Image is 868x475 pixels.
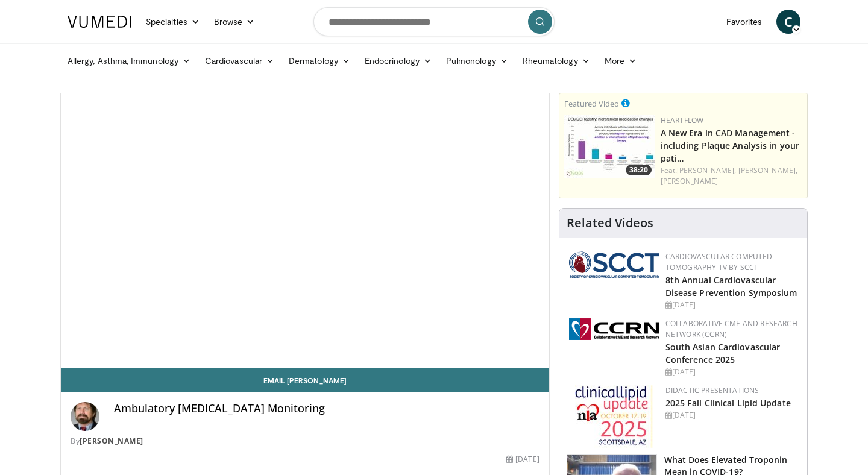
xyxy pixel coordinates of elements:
[61,93,549,368] video-js: Video Player
[665,397,791,409] a: 2025 Fall Clinical Lipid Update
[439,49,515,73] a: Pulmonology
[61,368,549,392] a: Email [PERSON_NAME]
[357,49,439,73] a: Endocrinology
[68,16,131,28] img: VuMedi Logo
[597,49,644,73] a: More
[626,165,652,175] span: 38:20
[80,436,143,446] a: [PERSON_NAME]
[776,10,800,34] a: C
[738,165,797,175] a: [PERSON_NAME],
[665,341,781,365] a: South Asian Cardiovascular Conference 2025
[207,10,262,34] a: Browse
[569,251,659,278] img: 51a70120-4f25-49cc-93a4-67582377e75f.png.150x105_q85_autocrop_double_scale_upscale_version-0.2.png
[281,49,357,73] a: Dermatology
[60,49,198,73] a: Allergy, Asthma, Immunology
[665,251,773,272] a: Cardiovascular Computed Tomography TV by SCCT
[567,216,653,230] h4: Related Videos
[564,115,655,178] img: 738d0e2d-290f-4d89-8861-908fb8b721dc.150x105_q85_crop-smart_upscale.jpg
[661,115,704,125] a: Heartflow
[719,10,769,34] a: Favorites
[665,410,797,421] div: [DATE]
[661,165,802,187] div: Feat.
[665,366,797,377] div: [DATE]
[139,10,207,34] a: Specialties
[665,274,797,298] a: 8th Annual Cardiovascular Disease Prevention Symposium
[198,49,281,73] a: Cardiovascular
[575,385,653,448] img: d65bce67-f81a-47c5-b47d-7b8806b59ca8.jpg.150x105_q85_autocrop_double_scale_upscale_version-0.2.jpg
[661,127,799,164] a: A New Era in CAD Management - including Plaque Analysis in your pati…
[665,385,797,396] div: Didactic Presentations
[71,436,539,447] div: By
[564,115,655,178] a: 38:20
[677,165,736,175] a: [PERSON_NAME],
[506,454,539,465] div: [DATE]
[569,318,659,340] img: a04ee3ba-8487-4636-b0fb-5e8d268f3737.png.150x105_q85_autocrop_double_scale_upscale_version-0.2.png
[515,49,597,73] a: Rheumatology
[564,98,619,109] small: Featured Video
[665,318,797,339] a: Collaborative CME and Research Network (CCRN)
[71,402,99,431] img: Avatar
[114,402,539,415] h4: Ambulatory [MEDICAL_DATA] Monitoring
[665,300,797,310] div: [DATE]
[661,176,718,186] a: [PERSON_NAME]
[313,7,555,36] input: Search topics, interventions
